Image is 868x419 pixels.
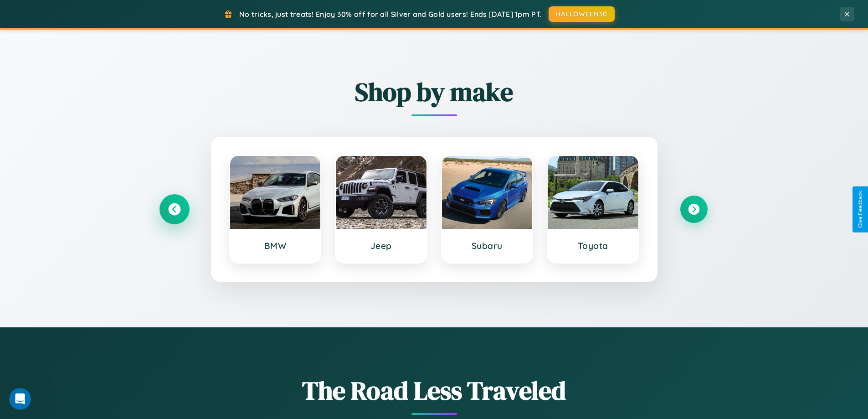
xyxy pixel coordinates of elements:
[9,388,31,410] iframe: Intercom live chat
[345,240,417,251] h3: Jeep
[161,373,708,408] h1: The Road Less Traveled
[451,240,524,251] h3: Subaru
[239,240,312,251] h3: BMW
[557,240,629,251] h3: Toyota
[549,6,615,22] button: HALLOWEEN30
[239,10,542,19] span: No tricks, just treats! Enjoy 30% off for all Silver and Gold users! Ends [DATE] 1pm PT.
[857,191,863,228] div: Give Feedback
[161,74,708,109] h2: Shop by make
